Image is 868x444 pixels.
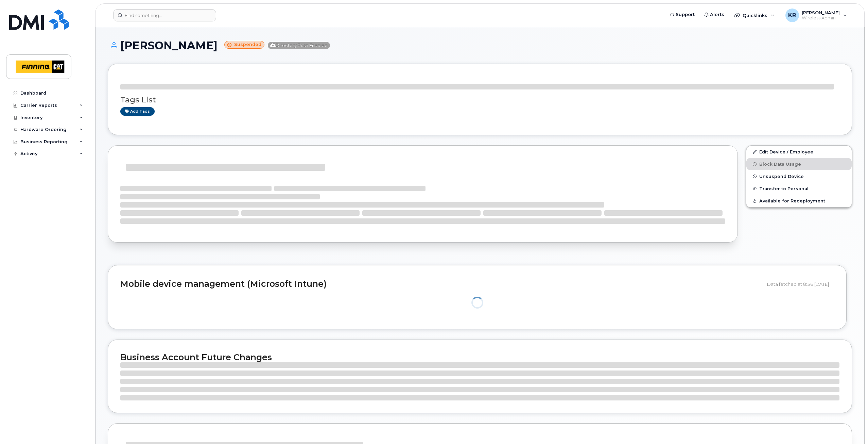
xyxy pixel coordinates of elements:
button: Block Data Usage [746,158,852,170]
span: Available for Redeployment [759,198,825,203]
small: Suspended [224,41,264,49]
button: Unsuspend Device [746,170,852,182]
h1: [PERSON_NAME] [108,39,852,51]
button: Available for Redeployment [746,195,852,207]
h3: Tags List [120,96,839,104]
div: Data fetched at 8:36 [DATE] [767,278,834,291]
span: Directory Push Enabled [268,42,330,49]
a: Add tags [120,107,155,116]
button: Transfer to Personal [746,182,852,195]
a: Edit Device / Employee [746,146,852,158]
h2: Business Account Future Changes [120,352,839,362]
h2: Mobile device management (Microsoft Intune) [120,279,762,289]
span: Unsuspend Device [759,174,804,179]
